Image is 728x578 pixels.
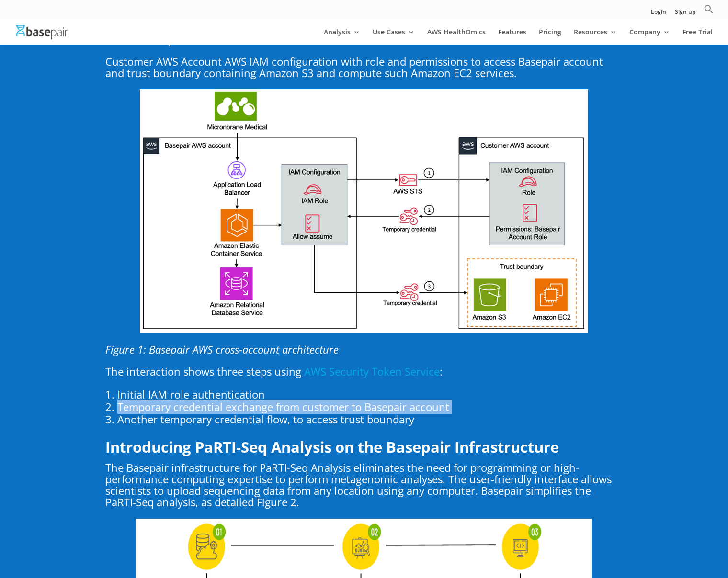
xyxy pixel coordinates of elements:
p: The interaction shows three steps using : [105,366,623,388]
a: Resources [574,29,617,45]
a: Sign up [675,9,695,19]
a: Free Trial [682,29,713,45]
li: Initial IAM role authentication [105,388,623,400]
a: Features [498,29,526,45]
a: AWS HealthOmics [427,29,486,45]
a: Company [629,29,670,45]
em: Figure 1: Basepair AWS cross-account architecture [105,342,339,356]
img: Basepair Architecture on AWS [140,89,588,333]
a: Login [651,9,666,19]
a: Use Cases [373,29,415,45]
li: Another temporary credential flow, to access trust boundary [105,413,623,425]
iframe: Drift Widget Chat Controller [680,530,717,567]
p: Customer AWS Account AWS IAM configuration with role and permissions to access Basepair account a... [105,56,623,89]
a: Analysis [324,29,360,45]
a: AWS Security Token Service [304,364,440,378]
svg: Search [704,4,714,14]
a: Pricing [539,29,561,45]
strong: Introducing PaRTI-Seq Analysis on the Basepair Infrastructure [105,437,559,457]
p: The Basepair infrastructure for PaRTI-Seq Analysis eliminates the need for programming or high-pe... [105,462,623,518]
img: Basepair [16,25,68,39]
li: Temporary credential exchange from customer to Basepair account [105,400,623,413]
a: Search Icon Link [704,4,714,19]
